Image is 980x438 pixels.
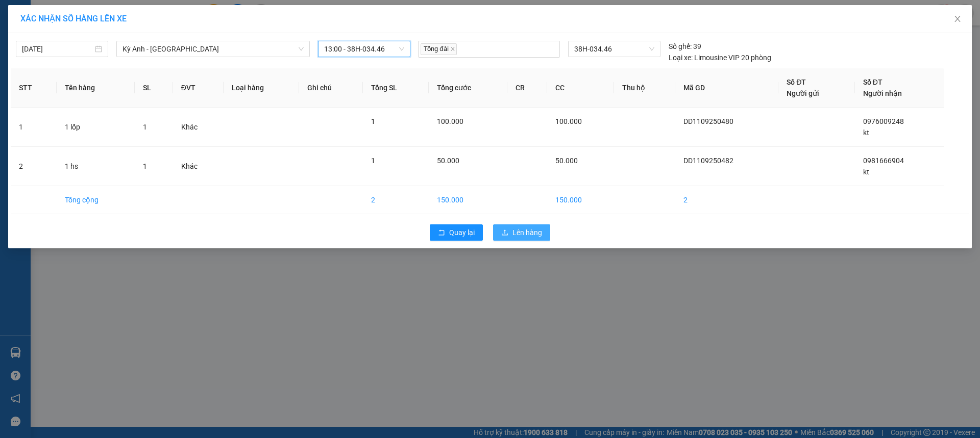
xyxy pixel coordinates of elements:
th: Mã GD [675,68,778,108]
span: close [953,15,962,23]
button: rollbackQuay lại [430,224,483,241]
span: close [450,46,455,51]
td: Khác [173,147,224,186]
span: down [298,46,304,52]
td: 1 lốp [57,108,135,147]
td: 150.000 [547,186,614,214]
span: 100.000 [437,117,463,125]
span: Loại xe: [669,52,693,63]
div: Limousine VIP 20 phòng [669,52,771,63]
span: 1 [143,162,147,170]
input: 11/09/2025 [22,43,93,55]
span: rollback [438,229,445,237]
span: 38H-034.46 [574,41,654,57]
th: SL [135,68,173,108]
span: DD1109250482 [683,157,733,165]
th: Loại hàng [224,68,299,108]
div: 39 [669,41,701,52]
span: 1 [371,117,375,125]
th: Thu hộ [614,68,675,108]
td: Khác [173,108,224,147]
span: Kỳ Anh - Hà Nội [122,41,304,57]
span: 0976009248 [863,117,904,125]
th: STT [11,68,57,108]
span: kt [863,168,869,176]
span: Người gửi [787,89,819,97]
th: CR [507,68,547,108]
span: Quay lại [449,227,475,238]
span: kt [863,128,869,137]
span: Số ghế: [669,41,692,52]
span: 0981666904 [863,157,904,165]
button: Close [943,5,972,34]
td: 2 [675,186,778,214]
th: Tên hàng [57,68,135,108]
td: Tổng cộng [57,186,135,214]
span: Số ĐT [787,78,806,86]
span: Lên hàng [512,227,542,238]
span: upload [501,229,508,237]
th: Ghi chú [299,68,363,108]
th: Tổng cước [429,68,507,108]
span: 100.000 [555,117,582,125]
th: CC [547,68,614,108]
span: 13:00 - 38H-034.46 [324,41,404,57]
span: Tổng đài [421,43,456,55]
td: 150.000 [429,186,507,214]
button: uploadLên hàng [493,224,550,241]
span: Số ĐT [863,78,883,86]
span: Người nhận [863,89,902,97]
th: ĐVT [173,68,224,108]
span: DD1109250480 [683,117,733,125]
span: 1 [371,157,375,165]
span: XÁC NHẬN SỐ HÀNG LÊN XE [20,14,127,23]
span: 50.000 [437,157,459,165]
td: 2 [11,147,57,186]
span: 50.000 [555,157,578,165]
th: Tổng SL [363,68,429,108]
td: 1 [11,108,57,147]
span: 1 [143,123,147,131]
td: 1 hs [57,147,135,186]
td: 2 [363,186,429,214]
